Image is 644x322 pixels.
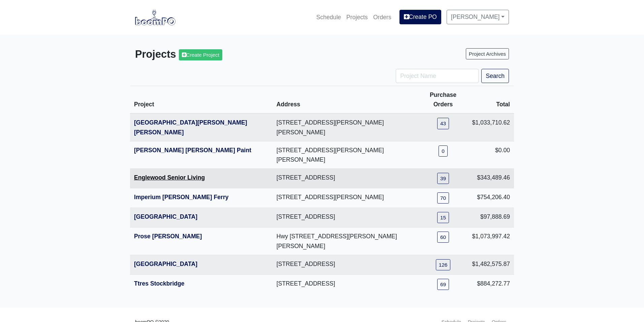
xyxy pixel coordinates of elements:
[468,113,514,141] td: $1,033,710.62
[272,208,418,227] td: [STREET_ADDRESS]
[179,49,222,60] a: Create Project
[135,9,175,25] img: boomPO
[135,48,317,61] h3: Projects
[466,48,509,59] a: Project Archives
[272,227,418,255] td: Hwy [STREET_ADDRESS][PERSON_NAME][PERSON_NAME]
[272,274,418,294] td: [STREET_ADDRESS]
[396,69,479,83] input: Project Name
[272,86,418,114] th: Address
[344,10,371,25] a: Projects
[468,208,514,227] td: $97,888.69
[447,10,509,24] a: [PERSON_NAME]
[439,145,448,157] a: 0
[437,173,449,184] a: 39
[272,141,418,168] td: [STREET_ADDRESS][PERSON_NAME][PERSON_NAME]
[437,192,449,204] a: 70
[437,279,449,290] a: 69
[134,119,247,135] a: [GEOGRAPHIC_DATA][PERSON_NAME][PERSON_NAME]
[272,188,418,208] td: [STREET_ADDRESS][PERSON_NAME]
[468,255,514,274] td: $1,482,575.87
[134,261,197,267] a: [GEOGRAPHIC_DATA]
[468,274,514,294] td: $884,272.77
[468,188,514,208] td: $754,206.40
[468,86,514,114] th: Total
[436,259,451,270] a: 126
[437,212,449,223] a: 15
[437,118,449,129] a: 43
[468,227,514,255] td: $1,073,997.42
[272,255,418,274] td: [STREET_ADDRESS]
[399,10,441,24] a: Create PO
[130,86,272,114] th: Project
[134,194,229,200] a: Imperium [PERSON_NAME] Ferry
[437,232,449,243] a: 60
[134,280,185,287] a: Ttres Stockbridge
[272,169,418,188] td: [STREET_ADDRESS]
[314,10,344,25] a: Schedule
[272,113,418,141] td: [STREET_ADDRESS][PERSON_NAME][PERSON_NAME]
[134,213,197,220] a: [GEOGRAPHIC_DATA]
[134,174,205,181] a: Englewood Senior Living
[468,141,514,168] td: $0.00
[134,147,251,154] a: [PERSON_NAME] [PERSON_NAME] Paint
[481,69,509,83] button: Search
[468,169,514,188] td: $343,489.46
[134,233,202,240] a: Prose [PERSON_NAME]
[371,10,394,25] a: Orders
[418,86,468,114] th: Purchase Orders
